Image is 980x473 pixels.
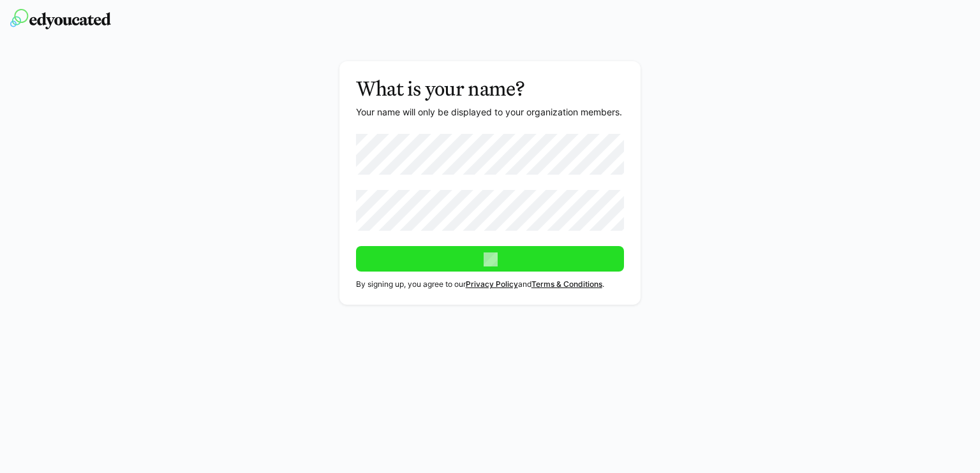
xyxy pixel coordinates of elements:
p: By signing up, you agree to our and . [356,279,625,289]
a: Terms & Conditions [531,279,602,289]
p: Your name will only be displayed to your organization members. [356,106,625,119]
img: edyoucated [10,9,111,29]
a: Privacy Policy [466,279,518,289]
h3: What is your name? [356,76,625,101]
